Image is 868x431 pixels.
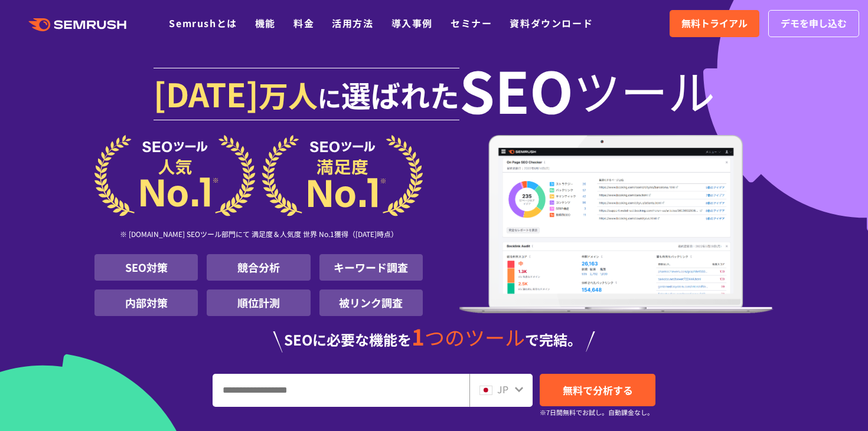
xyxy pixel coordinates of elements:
a: 機能 [255,16,276,30]
span: つのツール [425,323,525,351]
small: ※7日間無料でお試し。自動課金なし。 [540,407,654,418]
a: 無料トライアル [670,10,759,37]
span: デモを申し込む [781,16,847,31]
span: JP [497,382,508,396]
span: [DATE] [154,70,259,117]
span: SEO [459,66,573,113]
span: 1 [412,320,425,352]
li: 内部対策 [94,289,198,316]
span: ツール [573,66,715,113]
a: セミナー [451,16,492,30]
li: キーワード調査 [319,254,423,281]
a: Semrushとは [169,16,237,30]
span: 万人 [259,73,318,116]
li: 順位計測 [207,289,310,316]
a: 導入事例 [391,16,433,30]
input: URL、キーワードを入力してください [213,374,469,406]
li: 競合分析 [207,254,310,281]
span: 無料で分析する [563,383,633,397]
span: 無料トライアル [681,16,748,31]
span: に [318,80,341,114]
div: SEOに必要な機能を [94,325,774,353]
span: 選ばれた [341,73,459,116]
a: 活用方法 [332,16,373,30]
a: 資料ダウンロード [510,16,593,30]
a: 無料で分析する [540,374,655,406]
a: 料金 [293,16,314,30]
div: ※ [DOMAIN_NAME] SEOツール部門にて 満足度＆人気度 世界 No.1獲得（[DATE]時点） [94,216,423,254]
li: 被リンク調査 [319,289,423,316]
span: で完結。 [525,329,582,350]
li: SEO対策 [94,254,198,281]
a: デモを申し込む [768,10,859,37]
